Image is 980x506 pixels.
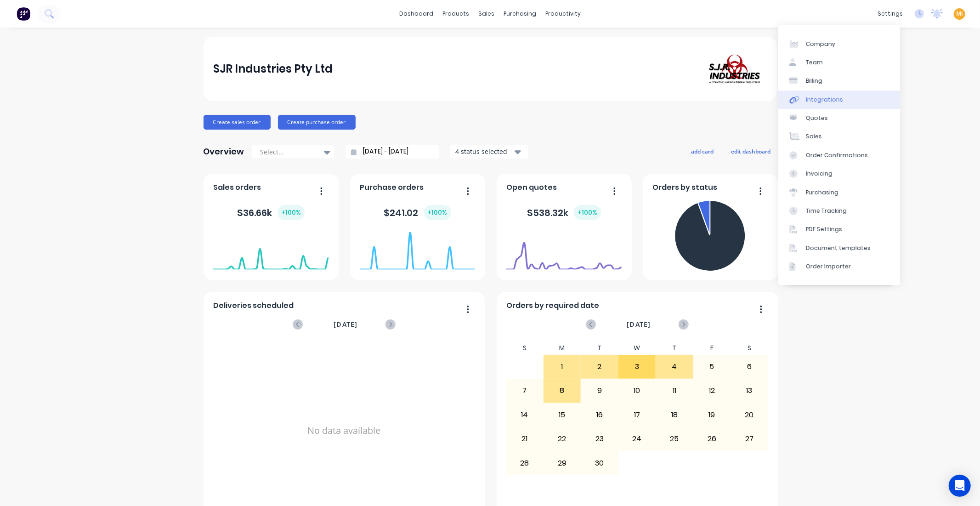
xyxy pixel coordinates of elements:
[778,127,900,146] a: Sales
[474,7,499,21] div: sales
[278,115,356,130] button: Create purchase order
[693,341,731,355] div: F
[213,182,261,193] span: Sales orders
[544,404,581,426] div: 15
[506,341,544,355] div: S
[694,355,731,378] div: 5
[806,207,847,215] div: Time Tracking
[619,355,656,378] div: 3
[506,427,543,450] div: 21
[581,427,618,450] div: 23
[656,379,693,402] div: 11
[806,188,838,197] div: Purchasing
[731,341,768,355] div: S
[731,404,768,426] div: 20
[702,50,767,88] img: SJR Industries Pty Ltd
[778,183,900,201] a: Purchasing
[395,7,438,21] a: dashboard
[506,404,543,426] div: 14
[544,379,581,402] div: 8
[806,96,843,104] div: Integrations
[213,60,333,78] div: SJR Industries Pty Ltd
[778,257,900,276] a: Order Importer
[204,142,244,161] div: Overview
[656,404,693,426] div: 18
[806,151,868,159] div: Order Confirmations
[778,53,900,72] a: Team
[806,244,871,252] div: Document templates
[806,40,835,48] div: Company
[806,132,822,141] div: Sales
[581,341,618,355] div: T
[806,77,822,85] div: Billing
[581,355,618,378] div: 2
[506,379,543,402] div: 7
[778,34,900,53] a: Company
[544,341,581,355] div: M
[656,427,693,450] div: 25
[685,145,720,157] button: add card
[424,205,451,220] div: + 100 %
[619,379,656,402] div: 10
[806,114,828,122] div: Quotes
[806,262,851,271] div: Order Importer
[618,341,656,355] div: W
[806,58,823,67] div: Team
[334,319,357,330] span: [DATE]
[731,379,768,402] div: 13
[778,220,900,239] a: PDF Settings
[694,379,731,402] div: 12
[806,170,833,178] div: Invoicing
[656,341,693,355] div: T
[499,7,541,21] div: purchasing
[544,355,581,378] div: 1
[278,205,305,220] div: + 100 %
[778,109,900,127] a: Quotes
[778,239,900,257] a: Document templates
[581,404,618,426] div: 16
[619,427,656,450] div: 24
[956,10,963,18] span: MI
[450,145,528,159] button: 4 status selected
[384,205,451,220] div: $ 241.02
[778,165,900,183] a: Invoicing
[694,427,731,450] div: 26
[656,355,693,378] div: 4
[213,300,294,311] span: Deliveries scheduled
[619,404,656,426] div: 17
[778,146,900,165] a: Order Confirmations
[725,145,777,157] button: edit dashboard
[544,427,581,450] div: 22
[360,182,424,193] span: Purchase orders
[949,475,971,497] div: Open Intercom Messenger
[541,7,585,21] div: productivity
[204,115,271,130] button: Create sales order
[652,182,717,193] span: Orders by status
[17,7,30,21] img: Factory
[455,147,513,156] div: 4 status selected
[731,427,768,450] div: 27
[574,205,601,220] div: + 100 %
[581,451,618,474] div: 30
[506,451,543,474] div: 28
[731,355,768,378] div: 6
[627,319,651,330] span: [DATE]
[873,7,907,21] div: settings
[778,202,900,220] a: Time Tracking
[694,404,731,426] div: 19
[544,451,581,474] div: 29
[527,205,601,220] div: $ 538.32k
[778,91,900,109] a: Integrations
[506,182,557,193] span: Open quotes
[438,7,474,21] div: products
[806,225,842,233] div: PDF Settings
[237,205,305,220] div: $ 36.66k
[581,379,618,402] div: 9
[778,72,900,90] a: Billing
